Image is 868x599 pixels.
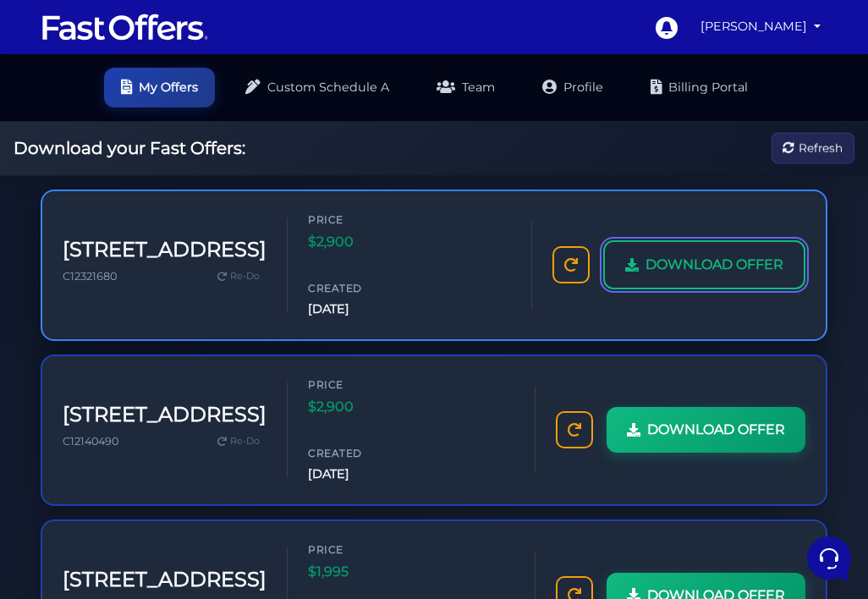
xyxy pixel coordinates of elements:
[694,10,827,43] a: [PERSON_NAME]
[221,443,325,482] button: Help
[63,568,266,592] h3: [STREET_ADDRESS]
[230,434,260,449] span: Re-Do
[308,396,409,418] span: $2,900
[20,115,318,166] a: AuraYou:can I use fast offer from realtor.caÉ[DATE]
[308,376,409,393] span: Price
[228,68,406,107] a: Custom Schedule A
[308,541,409,558] span: Price
[603,240,805,289] a: DOWNLOAD OFFER
[71,122,268,139] span: Aura
[14,138,245,158] h2: Download your Fast Offers:
[772,133,854,164] button: Refresh
[273,95,311,108] a: See all
[63,270,117,283] span: C12321680
[607,407,805,453] a: DOWNLOAD OFFER
[804,533,854,584] iframe: Customerly Messenger Launcher
[71,142,268,159] p: You: can I use fast offer from realtor.caÉ
[278,122,311,137] p: [DATE]
[230,269,260,284] span: Re-Do
[646,254,783,276] span: DOWNLOAD OFFER
[27,173,311,206] button: Start a Conversation
[525,68,620,107] a: Profile
[27,240,115,254] span: Find an Answer
[262,467,284,482] p: Help
[63,403,266,427] h3: [STREET_ADDRESS]
[308,280,409,296] span: Created
[799,139,843,157] span: Refresh
[27,95,137,108] span: Your Conversations
[211,431,266,453] a: Re-Do
[308,231,409,253] span: $2,900
[634,68,765,107] a: Billing Portal
[211,266,266,288] a: Re-Do
[27,124,61,157] img: dark
[308,464,409,484] span: [DATE]
[14,443,118,482] button: Home
[308,299,409,319] span: [DATE]
[51,467,80,482] p: Home
[647,419,785,441] span: DOWNLOAD OFFER
[63,238,266,262] h3: [STREET_ADDRESS]
[308,445,409,461] span: Created
[146,467,194,482] p: Messages
[118,443,222,482] button: Messages
[211,240,311,254] a: Open Help Center
[104,68,215,107] a: My Offers
[308,212,409,228] span: Price
[122,183,237,196] span: Start a Conversation
[308,561,409,583] span: $1,995
[38,277,277,294] input: Search for an Article...
[14,14,284,68] h2: Hello [PERSON_NAME] 👋
[63,435,118,448] span: C12140490
[420,68,512,107] a: Team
